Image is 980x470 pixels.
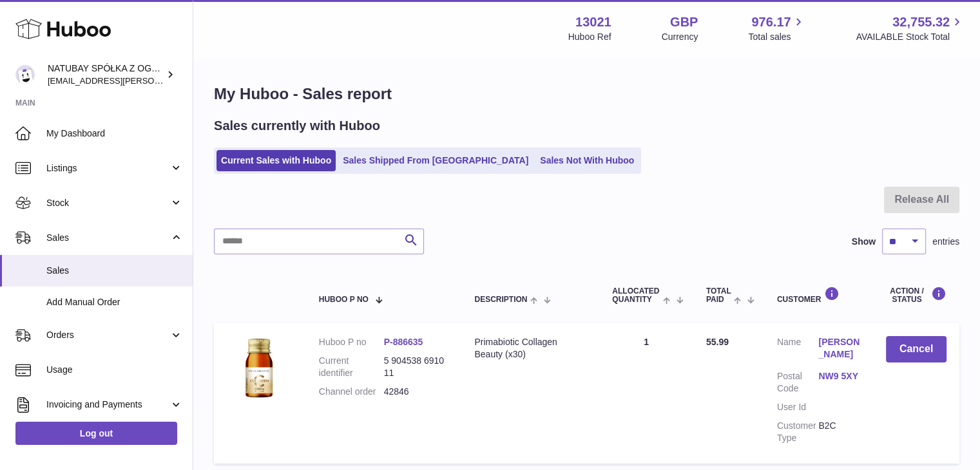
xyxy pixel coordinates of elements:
span: Huboo P no [319,296,369,304]
a: NW9 5XY [818,370,860,382]
span: Total paid [706,287,731,304]
a: Sales Shipped From [GEOGRAPHIC_DATA] [338,150,533,171]
h1: My Huboo - Sales report [214,84,959,104]
dt: Huboo P no [319,336,384,348]
a: 32,755.32 AVAILABLE Stock Total [856,14,965,43]
span: 32,755.32 [892,14,950,31]
span: [EMAIL_ADDRESS][PERSON_NAME][DOMAIN_NAME] [48,75,258,86]
span: 55.99 [706,337,729,347]
strong: 13021 [575,14,611,31]
dt: User Id [777,401,819,413]
dt: Customer Type [777,420,819,444]
img: kacper.antkowski@natubay.pl [15,65,35,84]
a: Log out [15,422,177,445]
div: Customer [777,287,860,304]
dt: Postal Code [777,370,819,395]
a: Sales Not With Huboo [535,150,639,171]
dd: 5 904538 691011 [384,355,449,379]
span: Stock [46,197,169,209]
div: Primabiotic Collagen Beauty (x30) [474,336,586,361]
a: [PERSON_NAME] [818,336,860,361]
span: AVAILABLE Stock Total [856,31,965,43]
div: Action / Status [886,287,946,304]
img: 130211698054880.jpg [227,336,291,400]
span: entries [932,236,959,248]
span: Invoicing and Payments [46,399,169,411]
h2: Sales currently with Huboo [214,117,380,135]
span: Usage [46,364,183,376]
dt: Name [777,336,819,364]
dt: Channel order [319,386,384,398]
div: Huboo Ref [568,31,611,43]
dd: B2C [818,420,860,444]
span: Sales [46,232,169,244]
a: P-886635 [384,337,423,347]
button: Cancel [886,336,946,362]
span: Add Manual Order [46,296,183,308]
span: Listings [46,162,169,174]
strong: GBP [670,14,698,31]
span: Orders [46,329,169,341]
a: Current Sales with Huboo [216,150,336,171]
div: NATUBAY SPÓŁKA Z OGRANICZONĄ ODPOWIEDZIALNOŚCIĄ [48,62,164,87]
span: ALLOCATED Quantity [612,287,660,304]
span: Sales [46,265,183,277]
dd: 42846 [384,386,449,398]
td: 1 [599,323,693,463]
dt: Current identifier [319,355,384,379]
span: My Dashboard [46,127,183,140]
span: Total sales [748,31,805,43]
div: Currency [662,31,698,43]
span: 976.17 [751,14,791,31]
label: Show [852,236,876,248]
span: Description [474,296,527,304]
a: 976.17 Total sales [748,14,805,43]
